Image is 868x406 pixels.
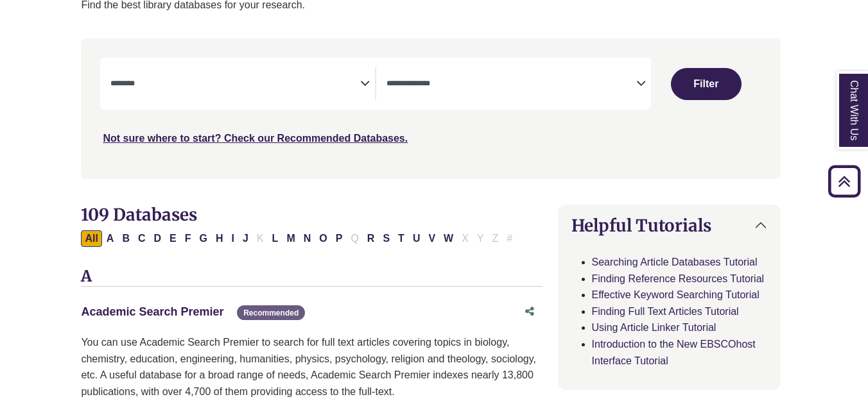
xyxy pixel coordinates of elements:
button: Filter Results A [103,230,118,247]
a: Back to Top [824,173,865,190]
button: Filter Results P [332,230,347,247]
a: Effective Keyword Searching Tutorial [592,289,759,300]
button: Helpful Tutorials [559,205,780,246]
a: Introduction to the New EBSCOhost Interface Tutorial [592,339,756,366]
nav: Search filters [81,38,780,178]
a: Finding Reference Resources Tutorial [592,273,765,284]
button: Filter Results N [300,230,315,247]
button: Filter Results F [181,230,195,247]
button: Submit for Search Results [671,68,742,100]
p: You can use Academic Search Premier to search for full text articles covering topics in biology, ... [81,334,542,400]
span: Recommended [237,305,305,320]
button: Filter Results V [424,230,439,247]
button: Filter Results W [440,230,457,247]
span: 109 Databases [81,204,197,225]
a: Academic Search Premier [81,305,223,318]
textarea: Search [386,80,636,90]
button: Filter Results D [150,230,166,247]
button: Filter Results C [134,230,150,247]
button: All [81,230,101,247]
button: Filter Results E [166,230,180,247]
button: Share this database [517,300,542,324]
button: Filter Results O [315,230,331,247]
h3: A [81,267,542,287]
a: Not sure where to start? Check our Recommended Databases. [103,133,408,144]
a: Finding Full Text Articles Tutorial [592,306,739,317]
a: Searching Article Databases Tutorial [592,257,758,267]
button: Filter Results S [379,230,394,247]
button: Filter Results L [268,230,282,247]
button: Filter Results H [212,230,227,247]
button: Filter Results R [363,230,379,247]
button: Filter Results M [282,230,299,247]
button: Filter Results J [239,230,252,247]
button: Filter Results G [196,230,211,247]
button: Filter Results I [228,230,238,247]
textarea: Search [110,80,360,90]
div: Alpha-list to filter by first letter of database name [81,232,517,243]
button: Filter Results T [394,230,408,247]
button: Filter Results B [118,230,134,247]
a: Using Article Linker Tutorial [592,322,716,333]
button: Filter Results U [409,230,424,247]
